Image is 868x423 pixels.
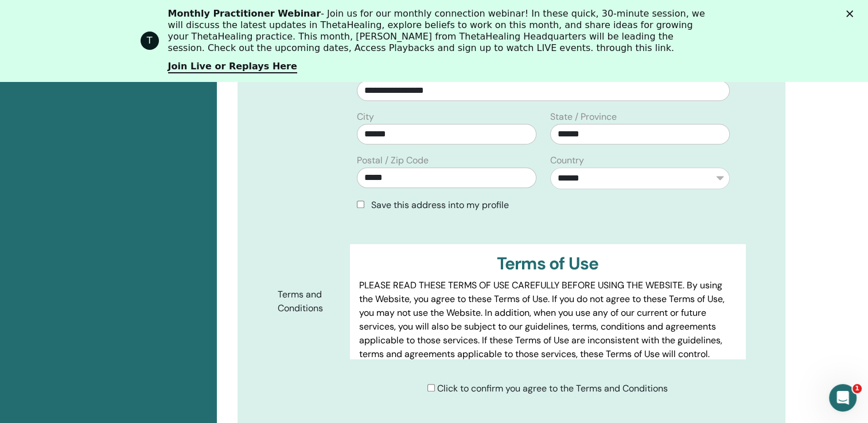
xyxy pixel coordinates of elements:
[437,382,668,394] span: Click to confirm you agree to the Terms and Conditions
[550,154,584,167] label: Country
[829,384,857,412] iframe: Intercom live chat
[371,199,509,211] span: Save this address into my profile
[846,10,858,17] div: Cerrar
[853,384,862,393] span: 1
[168,8,710,54] div: - Join us for our monthly connection webinar! In these quick, 30-minute session, we will discuss ...
[269,284,350,319] label: Terms and Conditions
[359,253,736,274] h3: Terms of Use
[550,110,617,124] label: State / Province
[359,279,736,361] p: PLEASE READ THESE TERMS OF USE CAREFULLY BEFORE USING THE WEBSITE. By using the Website, you agre...
[141,32,159,50] div: Profile image for ThetaHealing
[357,110,374,124] label: City
[357,154,429,167] label: Postal / Zip Code
[168,8,321,19] b: Monthly Practitioner Webinar
[168,61,297,73] a: Join Live or Replays Here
